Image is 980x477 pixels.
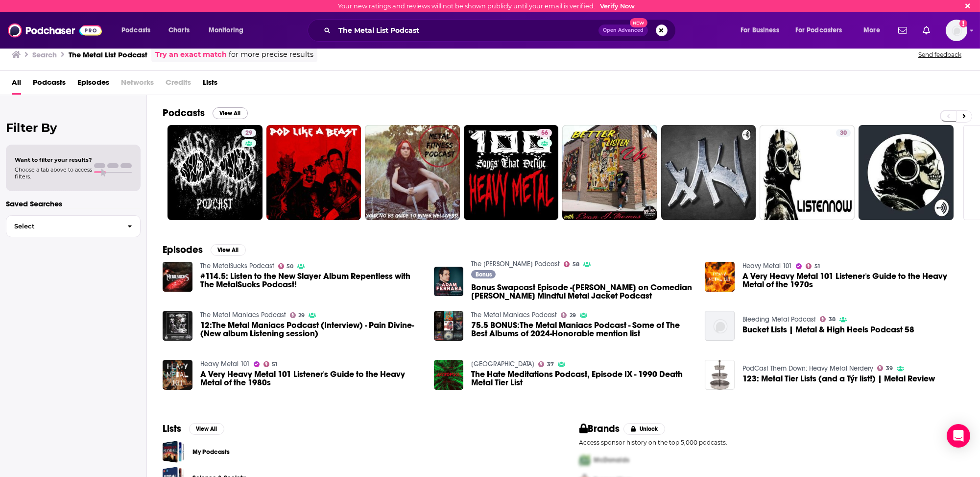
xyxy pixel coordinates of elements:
[290,312,305,318] a: 29
[857,23,892,38] button: open menu
[840,128,847,138] span: 30
[163,244,203,256] h2: Episodes
[245,128,252,138] span: 29
[8,21,102,40] img: Podchaser - Follow, Share and Rate Podcasts
[471,260,560,268] a: The Adam Ferrara Podcast
[115,23,163,38] button: open menu
[746,129,752,216] div: 0
[894,22,911,39] a: Show notifications dropdown
[471,283,693,300] a: Bonus Swapcast Episode -Adam on Comedian Joe List’s Mindful Metal Jacket Podcast
[603,28,644,33] span: Open Advanced
[919,22,934,39] a: Show notifications dropdown
[471,360,534,368] a: Necropolis
[263,361,278,367] a: 51
[946,20,967,41] img: User Profile
[200,321,422,338] a: 12:The Metal Maniacs Podcast (Interview) - Pain Divine-(New album Listening session)
[278,263,294,269] a: 50
[471,321,693,338] a: 75.5 BONUS:The Metal Maniacs Podcast - Some of The Best Albums of 2024-Honorable mention list
[33,75,66,95] span: Podcasts
[121,75,154,95] span: Networks
[338,2,635,10] div: Your new ratings and reviews will not be shown publicly until your email is verified.
[163,311,192,341] img: 12:The Metal Maniacs Podcast (Interview) - Pain Divine-(New album Listening session)
[167,125,263,220] a: 29
[163,423,181,435] h2: Lists
[541,128,548,138] span: 56
[163,360,192,390] img: A Very Heavy Metal 101 Listener's Guide to the Heavy Metal of the 1980s
[287,264,293,269] span: 50
[335,23,598,38] input: Search podcasts, credits, & more...
[795,24,842,37] span: For Podcasters
[820,316,836,322] a: 38
[200,360,250,368] a: Heavy Metal 101
[211,244,246,256] button: View All
[742,272,964,289] a: A Very Heavy Metal 101 Listener's Guide to the Heavy Metal of the 1970s
[561,312,576,318] a: 29
[163,262,192,292] img: #114.5: Listen to the New Slayer Album Repentless with The MetalSucks Podcast!
[598,25,648,36] button: Open AdvancedNew
[163,107,205,119] h2: Podcasts
[742,375,935,383] span: 123: Metal Tier Lists (and a Týr list!) | Metal Review
[434,267,464,297] img: Bonus Swapcast Episode -Adam on Comedian Joe List’s Mindful Metal Jacket Podcast
[471,370,693,387] a: The Hate Meditations Podcast, Episode IX - 1990 Death Metal Tier List
[168,24,190,37] span: Charts
[434,311,464,341] a: 75.5 BONUS:The Metal Maniacs Podcast - Some of The Best Albums of 2024-Honorable mention list
[69,50,147,59] h3: The Metal List Podcast
[946,20,967,41] span: Logged in as BretAita
[166,75,191,95] span: Credits
[547,362,554,367] span: 37
[32,50,57,59] h3: Search
[705,360,735,390] img: 123: Metal Tier Lists (and a Týr list!) | Metal Review
[579,439,965,446] p: Access sponsor history on the top 5,000 podcasts.
[203,75,217,95] a: Lists
[15,156,92,163] span: Want to filter your results?
[471,311,557,319] a: The Metal Maniacs Podcast
[200,311,286,319] a: The Metal Maniacs Podcast
[538,361,554,367] a: 37
[317,19,685,42] div: Search podcasts, credits, & more...
[863,24,880,37] span: More
[734,23,791,38] button: open menu
[789,23,857,38] button: open menu
[189,423,224,435] button: View All
[946,20,967,41] button: Show profile menu
[600,2,635,10] a: Verify Now
[12,75,21,95] span: All
[476,272,492,277] span: Bonus
[162,23,195,38] a: Charts
[6,199,141,208] p: Saved Searches
[121,24,150,37] span: Podcasts
[200,272,422,289] a: #114.5: Listen to the New Slayer Album Repentless with The MetalSucks Podcast!
[836,129,851,137] a: 30
[947,424,970,448] div: Open Intercom Messenger
[155,49,227,60] a: Try an exact match
[464,125,559,220] a: 56
[200,370,422,387] a: A Very Heavy Metal 101 Listener's Guide to the Heavy Metal of the 1980s
[6,215,141,237] button: Select
[564,261,579,267] a: 58
[570,313,576,318] span: 29
[573,262,579,267] span: 58
[202,23,256,38] button: open menu
[594,456,630,464] span: McDonalds
[886,366,893,371] span: 39
[705,262,735,292] img: A Very Heavy Metal 101 Listener's Guide to the Heavy Metal of the 1970s
[742,326,914,334] a: Bucket Lists | Metal & High Heels Podcast 58
[579,423,620,435] h2: Brands
[814,264,820,269] span: 51
[742,262,792,270] a: Heavy Metal 101
[829,317,836,322] span: 38
[163,441,185,463] a: My Podcasts
[705,311,735,341] img: Bucket Lists | Metal & High Heels Podcast 58
[760,125,855,220] a: 30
